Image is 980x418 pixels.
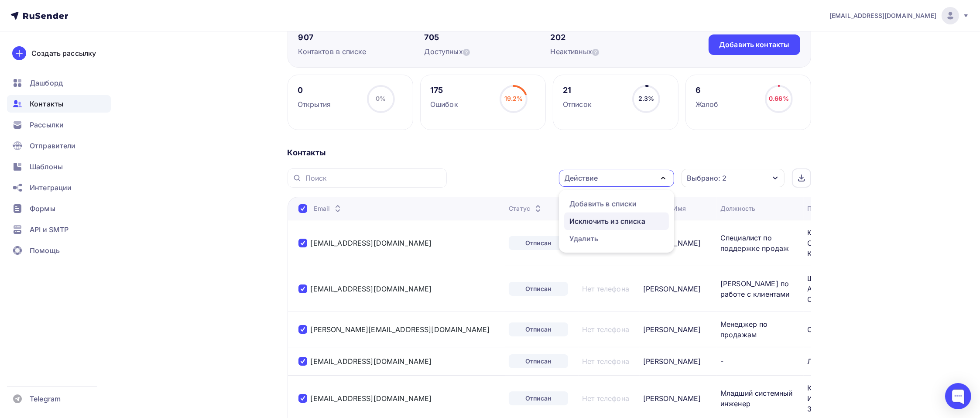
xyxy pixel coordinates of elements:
span: [EMAIL_ADDRESS][DOMAIN_NAME] [829,11,936,20]
div: [PERSON_NAME] [643,356,701,367]
span: 2.3% [638,95,654,102]
a: Рассылки [7,116,111,134]
div: 705 [425,32,551,43]
div: СИМПЭЙС ООО [807,324,863,335]
div: Контактов в списке [298,46,425,57]
div: Отписан [509,391,568,405]
div: Email [314,204,343,213]
a: [EMAIL_ADDRESS][DOMAIN_NAME] [311,239,432,247]
a: Нет телефона [582,356,629,367]
div: Статус [509,204,543,213]
div: Неактивных [551,46,677,57]
a: Отправители [7,137,111,154]
div: Добавить в списки [569,199,637,209]
span: Контакты [30,99,63,109]
a: Нет телефона [582,324,629,335]
span: 19.2% [504,95,523,102]
div: КРОК ИНКОРПОРЕЙТЕД ЗАО [807,383,885,414]
a: Шаблоны [7,158,111,175]
a: Нет телефона [582,284,629,294]
a: Дашборд [7,74,111,92]
div: Младший системный инженер [720,388,793,409]
div: Выбрано: 2 [687,173,727,183]
div: Отписок [563,99,592,110]
a: Контакты [7,95,111,113]
div: [PERSON_NAME] [643,393,701,404]
div: ЛАБКИИ ООО [807,356,855,367]
div: 907 [298,32,425,43]
div: Добавить контакты [719,40,789,50]
a: [EMAIL_ADDRESS][DOMAIN_NAME] [311,284,432,293]
div: ШЕКСНА-АВТОМАТИЗАЦИЯ ООО [807,273,885,305]
a: [EMAIL_ADDRESS][DOMAIN_NAME] [311,394,432,403]
button: Действие [559,170,674,187]
div: [PERSON_NAME] [643,284,701,294]
a: Нет телефона [582,393,629,404]
div: 0 [298,85,331,96]
div: Отписан [509,282,568,296]
div: 175 [430,85,458,96]
span: Помощь [30,245,60,256]
a: Формы [7,200,111,217]
div: [PERSON_NAME] [643,324,701,335]
button: Выбрано: 2 [681,168,785,188]
div: Доступных [425,46,551,57]
div: 202 [551,32,677,43]
div: Жалоб [696,99,719,110]
div: Исключить из списка [569,216,645,226]
div: Менеджер по продажам [720,319,793,340]
div: 21 [563,85,592,96]
span: Интеграции [30,182,72,193]
div: Создать рассылку [31,48,96,58]
span: API и SMTP [30,224,69,235]
div: Отписан [509,236,568,250]
div: Контакты [288,147,811,158]
div: Ошибок [430,99,458,110]
span: Формы [30,203,55,214]
div: Удалить [569,233,598,244]
div: [PERSON_NAME] по работе с клиентами [720,278,793,299]
div: Партнер [807,204,833,213]
span: 0% [376,95,386,102]
div: Отписан [509,354,568,368]
div: Должность [720,204,755,213]
a: [PERSON_NAME][EMAIL_ADDRESS][DOMAIN_NAME] [311,325,490,334]
a: [EMAIL_ADDRESS][DOMAIN_NAME] [311,357,432,366]
span: Шаблоны [30,161,63,172]
div: Специалист по поддержке продаж [720,233,793,254]
div: Открытия [298,99,331,110]
div: Действие [565,173,598,183]
ul: Действие [559,190,674,253]
span: Рассылки [30,120,64,130]
span: 0.66% [769,95,789,102]
div: - [720,356,723,367]
span: Отправители [30,140,76,151]
span: Telegram [30,394,61,404]
span: Дашборд [30,78,63,88]
div: Отписан [509,322,568,336]
a: [EMAIL_ADDRESS][DOMAIN_NAME] [829,7,970,24]
div: 6 [696,85,719,96]
div: ЮЖНАЯ СОФТВЕРНАЯ КОМПАНИЯ ООО [807,227,885,259]
input: Поиск [305,173,442,183]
